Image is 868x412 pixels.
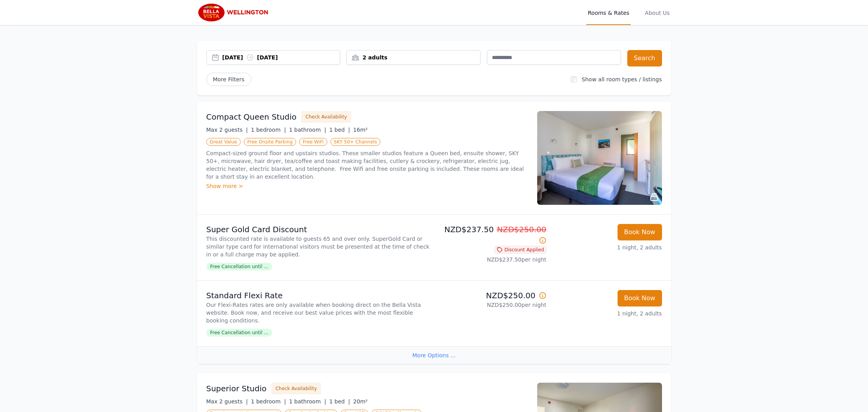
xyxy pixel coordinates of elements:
span: 1 bathroom | [289,398,326,405]
span: SKY 50+ Channels [330,138,381,146]
div: 2 adults [347,54,480,61]
span: 20m² [353,398,367,405]
span: 1 bedroom | [251,127,286,133]
img: Bella Vista Wellington [197,3,272,22]
p: Super Gold Card Discount [206,224,431,235]
span: 1 bed | [329,398,350,405]
span: Discount Applied [494,246,547,254]
div: More Options ... [197,346,671,364]
span: 1 bed | [329,127,350,133]
h3: Superior Studio [206,383,267,394]
div: [DATE] [DATE] [222,54,340,61]
span: Free WiFi [299,138,327,146]
button: Check Availability [271,383,321,394]
span: Max 2 guests | [206,398,248,405]
p: NZD$237.50 [437,224,547,246]
label: Show all room types / listings [582,76,662,82]
p: 1 night, 2 adults [553,244,662,251]
p: Compact-sized ground floor and upstairs studios. These smaller studios feature a Queen bed, ensui... [206,149,528,181]
span: Free Onsite Parking [244,138,296,146]
span: More Filters [206,73,251,86]
p: Our Flexi-Rates rates are only available when booking direct on the Bella Vista website. Book now... [206,301,431,324]
span: Free Cancellation until ... [206,263,272,270]
button: Book Now [618,224,662,240]
span: 1 bathroom | [289,127,326,133]
h3: Compact Queen Studio [206,111,297,122]
span: 16m² [353,127,367,133]
p: This discounted rate is available to guests 65 and over only. SuperGold Card or similar type card... [206,235,431,258]
span: NZD$250.00 [497,225,547,234]
span: 1 bedroom | [251,398,286,405]
p: Standard Flexi Rate [206,290,431,301]
button: Book Now [618,290,662,306]
p: 1 night, 2 adults [553,310,662,317]
span: Free Cancellation until ... [206,329,272,337]
span: Max 2 guests | [206,127,248,133]
button: Check Availability [301,111,351,123]
div: Show more > [206,182,528,190]
span: Great Value [206,138,241,146]
button: Search [627,50,662,66]
p: NZD$250.00 per night [437,301,547,309]
p: NZD$250.00 [437,290,547,301]
p: NZD$237.50 per night [437,256,547,263]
